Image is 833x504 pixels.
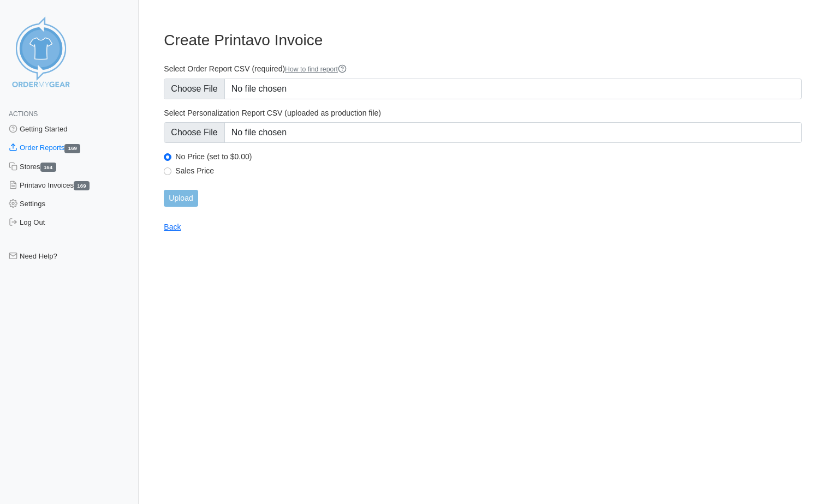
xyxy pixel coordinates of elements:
[164,31,802,50] h3: Create Printavo Invoice
[164,190,198,207] input: Upload
[175,166,802,176] label: Sales Price
[164,108,802,118] label: Select Personalization Report CSV (uploaded as production file)
[9,110,38,118] span: Actions
[164,223,181,231] a: Back
[175,152,802,161] label: No Price (set to $0.00)
[285,65,347,73] a: How to find report
[164,64,802,74] label: Select Order Report CSV (required)
[74,181,90,190] span: 169
[40,163,56,172] span: 164
[64,144,80,153] span: 169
